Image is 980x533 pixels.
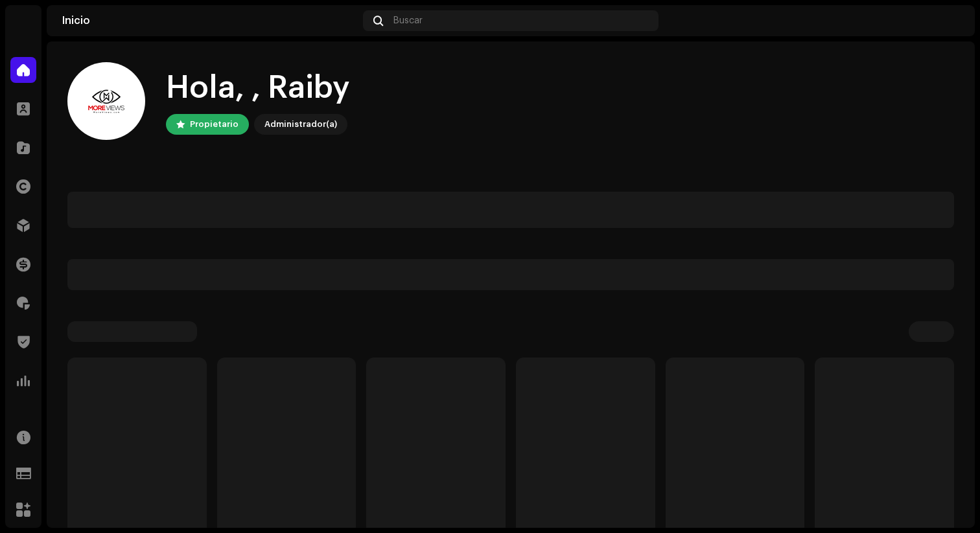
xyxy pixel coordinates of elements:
[393,16,423,26] span: Buscar
[264,117,337,132] div: Administrador(a)
[190,117,239,132] div: Propietario
[62,16,358,26] div: Inicio
[166,67,350,109] div: Hola, , Raiby
[67,62,145,140] img: c50c6205-3ca2-4a42-8b1e-ec5f4b513db8
[939,10,959,31] img: c50c6205-3ca2-4a42-8b1e-ec5f4b513db8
